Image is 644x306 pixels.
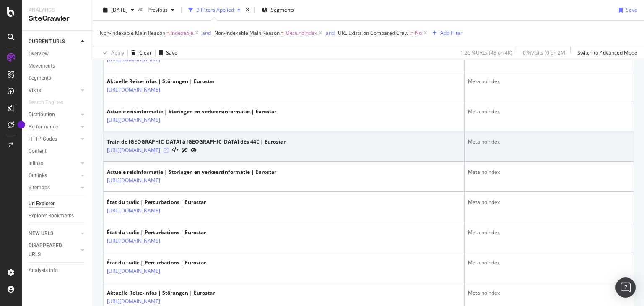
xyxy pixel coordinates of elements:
div: CURRENT URLS [29,37,65,46]
span: ≠ [166,29,169,37]
button: and [202,29,211,37]
button: Segments [258,3,298,17]
a: Overview [29,50,87,58]
div: Meta noindex [468,168,630,176]
div: Aktuelle Reise-Infos | Störungen | Eurostar [107,289,215,297]
a: HTTP Codes [29,135,78,144]
button: Save [156,46,177,60]
a: Explorer Bookmarks [29,212,87,220]
span: Previous [144,6,168,13]
a: DISAPPEARED URLS [29,241,78,259]
a: Search Engines [29,98,72,107]
div: Meta noindex [468,78,630,85]
div: SiteCrawler [29,14,86,24]
div: and [326,29,335,37]
a: [URL][DOMAIN_NAME] [107,207,160,215]
div: Apply [111,49,124,56]
div: État du trafic | Perturbations | Eurostar [107,199,206,206]
div: Aktuelle Reise-Infos | Störungen | Eurostar [107,78,215,85]
a: Sitemaps [29,183,78,192]
a: [URL][DOMAIN_NAME] [107,267,160,275]
div: Add Filter [440,29,462,37]
div: Outlinks [29,171,47,180]
a: Analysis Info [29,266,87,275]
a: Content [29,147,87,156]
a: [URL][DOMAIN_NAME] [107,237,160,245]
button: 3 Filters Applied [185,3,244,17]
div: Performance [29,123,58,131]
div: Meta noindex [468,199,630,206]
a: CURRENT URLS [29,37,78,46]
a: Visit Online Page [164,148,169,153]
span: = [281,29,284,37]
div: Analytics [29,7,86,14]
span: No [415,27,422,39]
div: Inlinks [29,159,43,168]
a: Outlinks [29,171,78,180]
button: Add Filter [429,28,462,38]
div: Visits [29,86,41,95]
span: Meta noindex [285,27,317,39]
button: Previous [144,3,178,17]
a: Distribution [29,110,78,119]
button: Clear [128,46,152,60]
div: Movements [29,62,55,71]
div: 3 Filters Applied [197,6,234,13]
span: Segments [271,6,294,13]
div: NEW URLS [29,229,53,238]
a: URL Inspection [191,146,197,154]
a: AI Url Details [182,146,187,154]
button: [DATE] [100,3,138,17]
div: Meta noindex [468,289,630,297]
div: Train de [GEOGRAPHIC_DATA] à [GEOGRAPHIC_DATA] dès 44€ | Eurostar [107,138,286,146]
div: DISAPPEARED URLS [29,241,71,259]
a: NEW URLS [29,229,78,238]
div: État du trafic | Perturbations | Eurostar [107,259,206,267]
span: = [411,29,414,37]
div: Meta noindex [468,229,630,236]
button: and [326,29,335,37]
a: Visits [29,86,78,95]
div: Distribution [29,110,55,119]
div: Save [626,6,637,13]
div: 1.26 % URLs ( 48 on 4K ) [460,49,512,56]
a: [URL][DOMAIN_NAME] [107,176,160,185]
button: View HTML Source [172,147,178,153]
div: and [202,29,211,37]
a: [URL][DOMAIN_NAME] [107,116,160,124]
div: Explorer Bookmarks [29,212,74,220]
span: Indexable [171,27,193,39]
div: Meta noindex [468,138,630,146]
div: 0 % Visits ( 0 on 2M ) [523,49,567,56]
a: Performance [29,123,78,131]
a: Segments [29,74,87,83]
div: État du trafic | Perturbations | Eurostar [107,229,206,236]
a: [URL][DOMAIN_NAME] [107,297,160,306]
button: Apply [100,46,124,60]
div: Url Explorer [29,199,55,208]
div: Clear [139,49,152,56]
button: Switch to Advanced Mode [574,46,637,60]
div: Actuele reisinformatie | Storingen en verkeersinformatie | Eurostar [107,108,276,115]
div: Actuele reisinformatie | Storingen en verkeersinformatie | Eurostar [107,168,276,176]
div: Open Intercom Messenger [615,277,636,298]
div: Segments [29,74,51,83]
a: [URL][DOMAIN_NAME] [107,86,160,94]
div: Meta noindex [468,108,630,115]
a: [URL][DOMAIN_NAME] [107,146,160,154]
div: Save [166,49,177,56]
a: Url Explorer [29,199,87,208]
div: HTTP Codes [29,135,57,144]
div: Sitemaps [29,183,50,192]
span: URL Exists on Compared Crawl [338,29,410,37]
span: Non-Indexable Main Reason [214,29,280,37]
span: Non-Indexable Main Reason [100,29,165,37]
div: Tooltip anchor [18,121,25,128]
span: 2025 Oct. 2nd [111,6,127,13]
button: Save [615,3,637,17]
a: Movements [29,62,87,71]
div: Content [29,147,47,156]
a: Inlinks [29,159,78,168]
div: Search Engines [29,98,63,107]
span: vs [138,5,144,13]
